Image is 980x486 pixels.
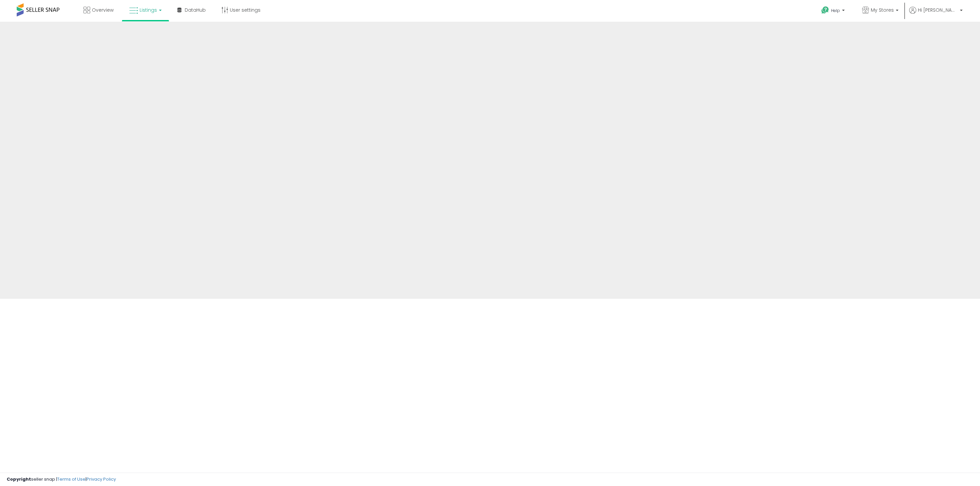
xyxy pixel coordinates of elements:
[185,7,206,13] span: DataHub
[909,7,963,22] a: Hi [PERSON_NAME]
[831,8,840,13] span: Help
[816,1,851,22] a: Help
[140,7,157,13] span: Listings
[821,6,829,14] i: Get Help
[918,7,958,13] span: Hi [PERSON_NAME]
[871,7,894,13] span: My Stores
[92,7,114,13] span: Overview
